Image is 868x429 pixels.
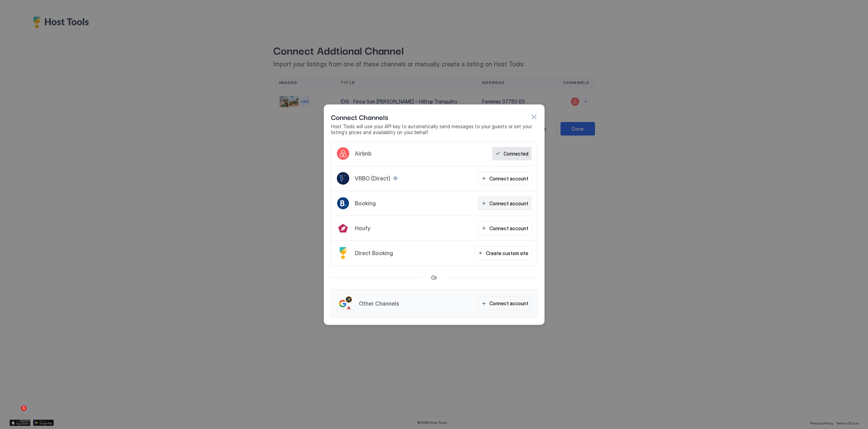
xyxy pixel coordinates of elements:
[486,250,528,257] div: Create custom site
[475,246,531,260] button: Create custom site
[431,274,437,281] span: Or
[478,197,531,210] button: Connect account
[21,405,27,411] span: 1
[478,172,531,185] button: Connect account
[478,297,531,310] button: Connect account
[489,225,528,232] div: Connect account
[355,175,390,182] span: VRBO (Direct)
[355,150,371,157] span: Airbnb
[478,222,531,235] button: Connect account
[7,405,23,422] iframe: Intercom live chat
[489,175,528,182] div: Connect account
[355,250,393,257] span: Direct Booking
[492,147,531,160] button: Connected
[331,112,388,122] span: Connect Channels
[359,300,399,307] span: Other Channels
[355,225,370,232] span: Houfy
[355,200,376,207] span: Booking
[331,123,537,136] span: Host Tools will use your API key to automatically send messages to your guests or set your listin...
[489,300,528,307] div: Connect account
[504,150,528,157] div: Connected
[489,200,528,207] div: Connect account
